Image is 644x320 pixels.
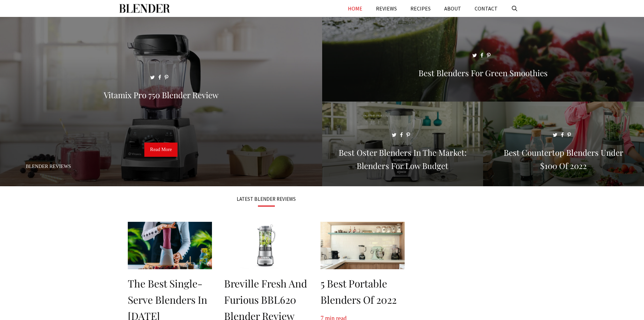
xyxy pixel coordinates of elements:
a: Blender Reviews [26,164,71,169]
h3: LATEST BLENDER REVIEWS [128,196,405,201]
a: Best Oster Blenders in the Market: Blenders for Low Budget [322,178,483,185]
img: The Best Single-Serve Blenders in 2022 [128,222,212,269]
a: Best Countertop Blenders Under $100 of 2022 [483,178,644,185]
img: Breville Fresh and Furious BBL620 Blender Review [224,222,308,269]
img: 5 Best Portable Blenders of 2022 [320,222,405,269]
a: Read More [144,143,177,157]
a: 5 Best Portable Blenders of 2022 [320,277,397,306]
